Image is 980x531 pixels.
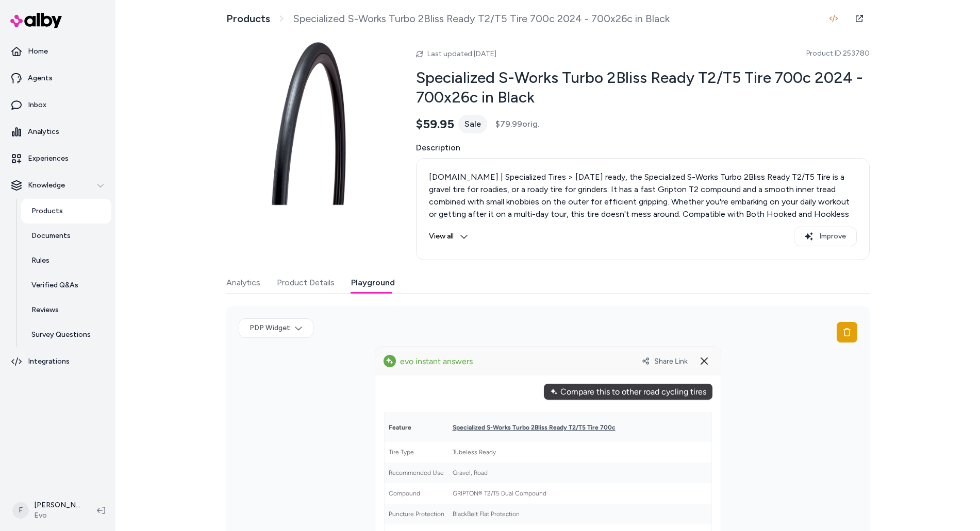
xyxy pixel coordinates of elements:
button: Playground [351,272,395,293]
p: [DOMAIN_NAME] | Specialized Tires > [DATE] ready, the Specialized S-Works Turbo 2Bliss Ready T2/T... [429,171,857,258]
a: Rules [21,248,111,273]
span: $59.95 [416,116,454,132]
a: Analytics [4,119,111,144]
div: Sale [458,115,487,133]
button: Improve [794,227,857,246]
button: Analytics [226,272,260,293]
p: Rules [31,255,49,266]
a: Inbox [4,93,111,117]
nav: breadcrumb [226,12,670,25]
a: Experiences [4,146,111,171]
a: Documents [21,224,111,248]
span: Specialized S-Works Turbo 2Bliss Ready T2/T5 Tire 700c 2024 - 700x26c in Black [293,12,670,25]
a: Reviews [21,298,111,322]
p: [PERSON_NAME] [34,500,80,510]
p: Experiences [28,153,69,164]
a: Products [21,199,111,224]
span: $79.99 orig. [495,118,539,130]
span: Product ID: 253780 [806,48,870,59]
p: Agents [28,73,53,83]
a: Products [226,12,270,25]
button: F[PERSON_NAME]Evo [6,494,89,527]
p: Inbox [28,100,46,110]
p: Home [28,46,48,57]
button: Product Details [277,272,335,293]
p: Knowledge [28,180,65,191]
img: alby Logo [10,13,62,28]
span: Evo [34,510,80,521]
a: Agents [4,66,111,91]
p: Products [31,206,63,216]
h2: Specialized S-Works Turbo 2Bliss Ready T2/T5 Tire 700c 2024 - 700x26c in Black [416,68,870,107]
a: Home [4,39,111,64]
a: Survey Questions [21,322,111,347]
span: PDP Widget [250,323,290,333]
p: Documents [31,231,71,241]
p: Verified Q&As [31,280,78,290]
img: specialized-s-works-turbo-2bliss-ready-t2-t5-tire-700c-.jpg [226,41,391,206]
p: Reviews [31,305,59,315]
p: Integrations [28,356,70,367]
span: Last updated [DATE] [427,49,496,58]
button: Knowledge [4,173,111,198]
p: Survey Questions [31,330,91,340]
p: Analytics [28,127,59,137]
button: View all [429,227,468,246]
a: Verified Q&As [21,273,111,298]
a: Integrations [4,349,111,374]
span: Description [416,142,870,154]
button: PDP Widget [239,318,313,338]
span: F [12,502,29,519]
